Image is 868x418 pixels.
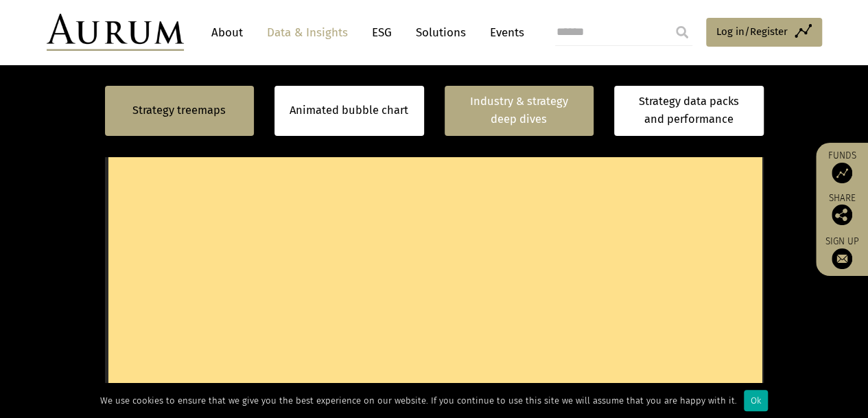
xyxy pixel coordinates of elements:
[832,163,852,183] img: Access Funds
[204,20,250,45] a: About
[823,194,861,225] div: Share
[409,20,473,45] a: Solutions
[132,102,226,119] a: Strategy treemaps
[744,390,768,411] div: Ok
[260,20,355,45] a: Data & Insights
[47,14,184,51] img: Aurum
[823,150,861,183] a: Funds
[706,18,822,47] a: Log in/Register
[668,19,696,46] input: Submit
[716,23,788,40] span: Log in/Register
[832,248,852,269] img: Sign up to our newsletter
[445,86,594,136] a: Industry & strategy deep dives
[365,20,399,45] a: ESG
[290,102,408,119] a: Animated bubble chart
[832,205,852,225] img: Share this post
[614,86,764,136] a: Strategy data packs and performance
[483,20,524,45] a: Events
[823,235,861,269] a: Sign up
